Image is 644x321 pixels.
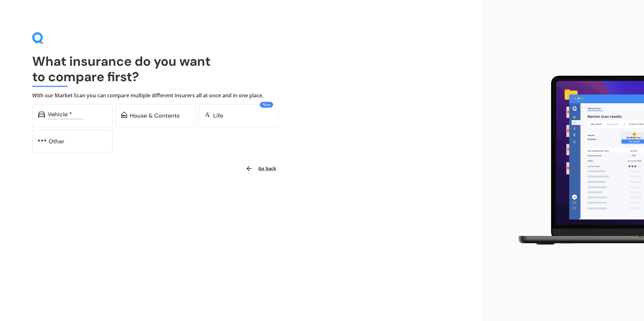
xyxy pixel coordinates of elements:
[48,111,72,118] div: Vehicle *
[32,92,451,99] h4: With our Market Scan you can compare multiple different insurers all at once and in one place.
[121,112,127,118] img: home-and-contents.b802091223b8502ef2dd.svg
[260,102,273,108] span: New
[509,72,644,249] img: laptop.webp
[38,137,46,144] img: other.81dba5aafe580aa69f38.svg
[241,161,280,176] button: Go back
[213,112,223,119] div: Life
[130,112,180,119] div: House & Contents
[48,118,107,120] div: Excludes commercial vehicles
[204,112,211,118] img: life.f720d6a2d7cdcd3ad642.svg
[49,138,64,145] div: Other
[38,112,45,118] img: car.f15378c7a67c060ca3f3.svg
[32,53,451,84] h1: What insurance do you want to compare first?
